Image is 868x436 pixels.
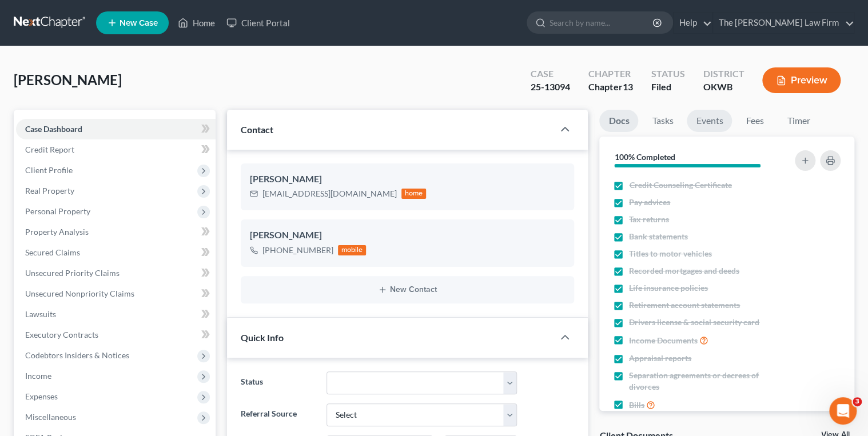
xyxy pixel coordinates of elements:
div: Chapter [588,81,632,94]
span: Income [25,371,51,381]
a: Unsecured Nonpriority Claims [16,283,216,304]
span: New Case [120,19,158,27]
a: The [PERSON_NAME] Law Firm [713,13,854,33]
span: Personal Property [25,206,90,216]
a: Tasks [643,110,682,132]
button: New Contact [250,285,566,294]
div: District [703,67,744,81]
a: Fees [736,110,773,132]
span: Lawsuits [25,309,56,319]
div: Chapter [588,67,632,81]
div: 25-13094 [531,81,570,94]
span: Contact [241,124,273,135]
a: Client Portal [221,13,295,33]
span: 3 [853,397,862,406]
span: 13 [622,81,632,92]
span: Titles to motor vehicles [629,248,712,259]
span: Secured Claims [25,247,80,257]
span: Bills [629,399,644,411]
span: Tax returns [629,214,669,225]
a: Secured Claims [16,242,216,263]
span: Expenses [25,391,58,401]
span: Appraisal reports [629,353,691,364]
span: Client Profile [25,165,73,175]
span: Codebtors Insiders & Notices [25,350,129,360]
a: Case Dashboard [16,119,216,139]
span: Real Property [25,186,74,195]
div: [PHONE_NUMBER] [262,245,333,256]
a: Lawsuits [16,304,216,325]
div: OKWB [703,81,744,94]
span: Executory Contracts [25,330,98,339]
a: Help [674,13,712,33]
span: Recorded mortgages and deeds [629,265,739,277]
span: Case Dashboard [25,124,82,134]
span: Retirement account statements [629,299,740,311]
div: Filed [651,81,684,94]
a: Timer [778,110,819,132]
a: Events [687,110,732,132]
a: Docs [599,110,638,132]
span: Life insurance policies [629,282,708,294]
div: [PERSON_NAME] [250,229,566,242]
div: Status [651,67,684,81]
span: Drivers license & social security card [629,317,759,328]
span: Credit Report [25,145,74,154]
span: Pay advices [629,197,670,208]
div: home [401,189,427,199]
span: Unsecured Nonpriority Claims [25,289,134,298]
div: [EMAIL_ADDRESS][DOMAIN_NAME] [262,188,397,199]
a: Credit Report [16,139,216,160]
a: Property Analysis [16,222,216,242]
a: Executory Contracts [16,325,216,345]
span: Unsecured Priority Claims [25,268,120,278]
span: Income Documents [629,335,698,346]
button: Preview [762,67,841,93]
span: [PERSON_NAME] [14,71,122,88]
span: Credit Counseling Certificate [629,179,731,191]
a: Home [172,13,221,33]
div: [PERSON_NAME] [250,173,566,186]
div: Case [531,67,570,81]
span: Miscellaneous [25,412,76,422]
label: Referral Source [235,403,321,426]
strong: 100% Completed [614,152,675,162]
span: Separation agreements or decrees of divorces [629,370,781,393]
span: Property Analysis [25,227,89,237]
span: Bank statements [629,231,688,242]
label: Status [235,371,321,394]
a: Unsecured Priority Claims [16,263,216,283]
input: Search by name... [550,12,654,33]
div: mobile [338,245,367,255]
iframe: Intercom live chat [829,397,857,425]
span: Quick Info [241,332,284,343]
